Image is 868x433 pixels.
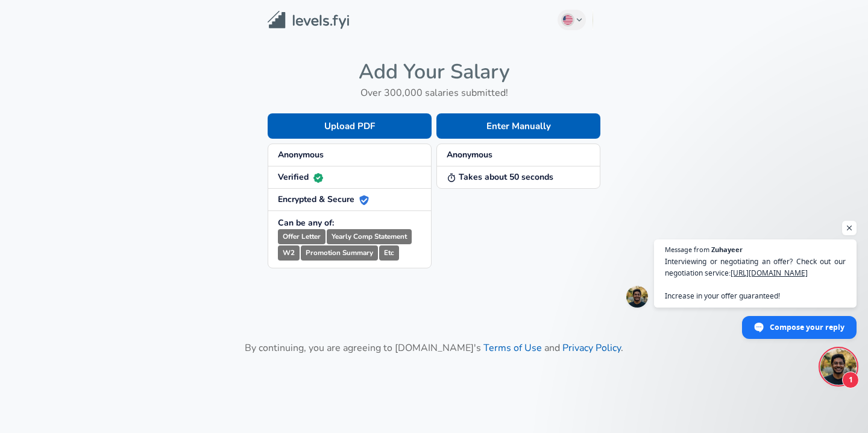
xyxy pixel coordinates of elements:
span: Interviewing or negotiating an offer? Check out our negotiation service: Increase in your offer g... [665,256,846,302]
strong: Anonymous [278,149,324,160]
h4: Add Your Salary [268,59,600,84]
div: Open chat [820,349,857,385]
strong: Encrypted & Secure [278,194,369,205]
strong: Can be any of: [278,217,334,229]
button: Enter Manually [436,113,600,139]
img: Levels.fyi [268,11,349,30]
span: Compose your reply [770,317,844,338]
small: Etc [379,245,399,261]
button: English (US) [558,10,587,30]
button: Upload PDF [268,113,432,139]
small: Yearly Comp Statement [327,229,412,244]
a: Privacy Policy [562,341,621,355]
span: 1 [842,371,859,388]
strong: Anonymous [447,149,492,160]
small: Offer Letter [278,229,325,244]
strong: Verified [278,171,323,183]
small: W2 [278,245,300,261]
img: English (US) [563,15,573,25]
small: Promotion Summary [301,245,378,261]
h6: Over 300,000 salaries submitted! [268,84,600,101]
strong: Takes about 50 seconds [447,171,553,183]
a: Terms of Use [483,341,542,355]
span: Message from [665,246,709,253]
span: Zuhayeer [711,246,743,253]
